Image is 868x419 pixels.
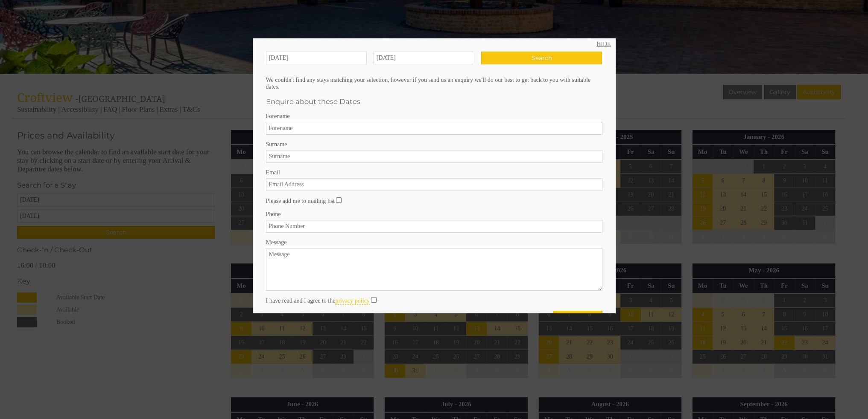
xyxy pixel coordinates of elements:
[335,298,369,305] a: privacy policy
[266,77,602,90] p: We couldn't find any stays matching your selection, however if you send us an enquiry we'll do ou...
[266,141,602,148] label: Surname
[266,169,602,176] label: Email
[266,150,602,163] input: Surname
[266,211,602,218] label: Phone
[266,97,602,106] h3: Enquire about these Dates
[266,220,602,233] input: Phone Number
[481,52,602,64] input: Search
[596,41,611,48] a: HIDE
[266,239,602,246] label: Message
[266,122,602,135] input: Forename
[553,311,602,328] button: Send Enquiry
[374,52,474,64] input: Departure Date (Optional)
[266,178,602,191] input: Email Address
[266,298,370,304] label: I have read and I agree to the
[266,52,367,64] input: Arrival Date
[266,198,335,204] label: Please add me to mailing list
[266,113,602,120] label: Forename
